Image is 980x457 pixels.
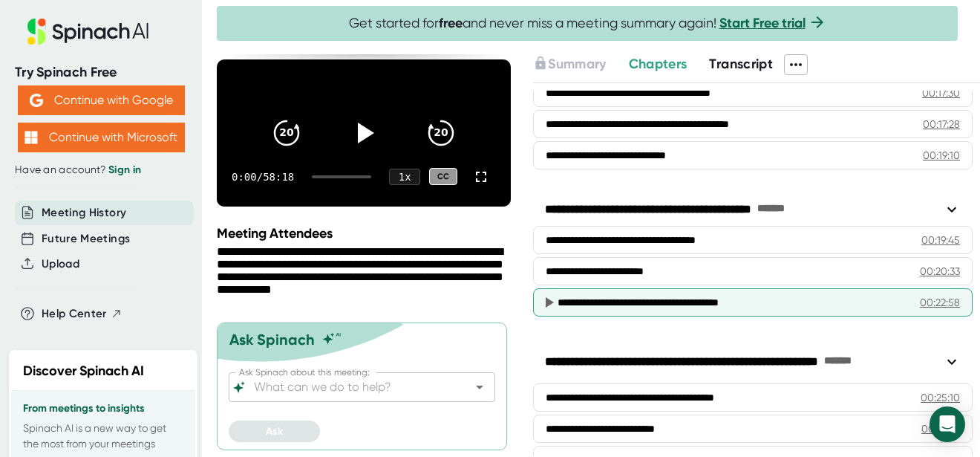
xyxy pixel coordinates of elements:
[921,421,960,436] div: 00:25:41
[389,169,420,185] div: 1 x
[251,377,447,398] input: What can we do to help?
[629,54,687,74] button: Chapters
[18,123,185,152] button: Continue with Microsoft
[15,64,187,81] div: Try Spinach Free
[923,148,960,163] div: 00:19:10
[923,117,960,132] div: 00:17:28
[15,163,187,177] div: Have an account?
[42,204,126,221] button: Meeting History
[266,425,283,438] span: Ask
[709,56,773,72] span: Transcript
[42,230,130,247] button: Future Meetings
[709,54,773,74] button: Transcript
[921,390,960,405] div: 00:25:10
[232,171,294,183] div: 0:00 / 58:18
[349,15,826,32] span: Get started for and never miss a meeting summary again!
[42,305,107,323] span: Help Center
[548,56,606,72] span: Summary
[229,331,315,349] div: Ask Spinach
[469,377,490,398] button: Open
[23,421,183,452] p: Spinach AI is a new way to get the most from your meetings
[23,403,183,415] h3: From meetings to insights
[719,15,806,31] a: Start Free trial
[229,421,320,442] button: Ask
[18,85,185,115] button: Continue with Google
[921,233,960,247] div: 00:19:45
[23,361,144,381] h2: Discover Spinach AI
[920,295,960,310] div: 00:22:58
[429,168,457,185] div: CC
[42,305,122,323] button: Help Center
[439,15,463,31] b: free
[533,54,628,75] div: Upgrade to access
[930,406,965,442] div: Open Intercom Messenger
[920,264,960,279] div: 00:20:33
[217,225,514,242] div: Meeting Attendees
[30,94,43,107] img: Aehbyd4JwY73AAAAAElFTkSuQmCC
[108,163,141,176] a: Sign in
[629,56,687,72] span: Chapters
[533,54,606,74] button: Summary
[42,256,79,273] button: Upload
[922,85,960,100] div: 00:17:30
